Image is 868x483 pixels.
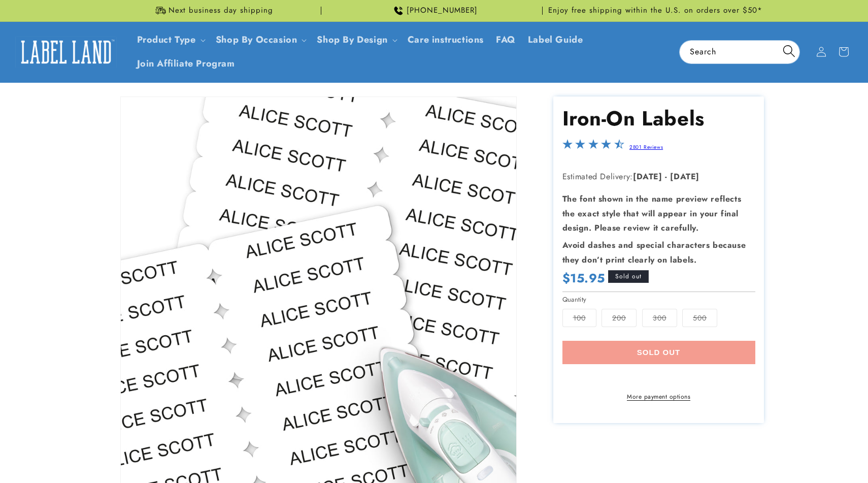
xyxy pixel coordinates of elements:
a: Product Type [137,33,196,46]
span: Label Guide [528,34,583,46]
span: Next business day shipping [169,6,273,16]
strong: - [665,171,667,182]
span: Join Affiliate Program [137,58,235,70]
iframe: Gorgias Floating Chat [655,435,858,473]
a: Label Land [12,33,121,72]
a: FAQ [490,28,522,52]
a: Label Guide [522,28,589,52]
p: Estimated Delivery: [562,170,755,184]
span: [PHONE_NUMBER] [407,6,478,16]
span: Shop By Occasion [216,34,297,46]
label: 300 [642,309,677,327]
a: More payment options [562,392,755,401]
button: Search [778,40,800,62]
summary: Shop By Design [311,28,401,52]
h1: Iron-On Labels [562,105,755,132]
a: 2801 Reviews [629,143,663,151]
strong: [DATE] [633,171,662,182]
span: Sold out [608,270,649,283]
a: Join Affiliate Program [131,52,241,76]
summary: Shop By Occasion [210,28,311,52]
span: Enjoy free shipping within the U.S. on orders over $50* [548,6,762,16]
span: 4.5-star overall rating [562,142,624,153]
strong: The font shown in the name preview reflects the exact style that will appear in your final design... [562,193,742,234]
img: Label Land [15,36,117,68]
strong: Avoid dashes and special characters because they don’t print clearly on labels. [562,239,746,266]
span: Care instructions [408,34,484,46]
a: Care instructions [402,28,490,52]
label: 200 [602,309,637,327]
span: $15.95 [562,270,606,286]
label: 100 [562,309,596,327]
summary: Product Type [131,28,210,52]
label: 500 [682,309,717,327]
a: Shop By Design [317,33,387,46]
strong: [DATE] [670,171,699,182]
span: FAQ [496,34,516,46]
legend: Quantity [562,295,588,305]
